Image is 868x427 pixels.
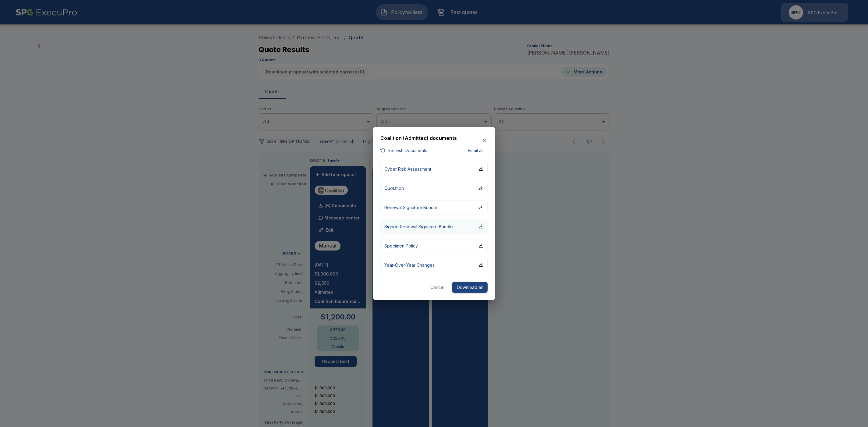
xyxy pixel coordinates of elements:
[463,147,488,155] button: Email all
[384,262,435,268] p: Year-Over-Year Changes
[428,282,447,293] button: Cancel
[380,219,488,233] button: Signed Renewal Signature Bundle
[384,242,418,249] p: Specimen Policy
[380,147,427,155] button: Refresh Documents
[384,204,437,210] p: Renewal Signature Bundle
[384,185,404,191] p: Quotation
[380,200,488,214] button: Renewal Signature Bundle
[384,165,431,172] p: Cyber Risk Assessment
[380,162,488,176] button: Cyber Risk Assessment
[380,134,457,142] h6: Coalition (Admitted) documents
[380,181,488,195] button: Quotation
[380,238,488,253] button: Specimen Policy
[380,258,488,272] button: Year-Over-Year Changes
[452,282,488,293] button: Download all
[384,223,453,230] p: Signed Renewal Signature Bundle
